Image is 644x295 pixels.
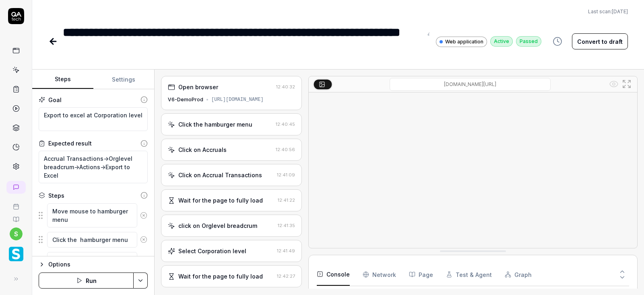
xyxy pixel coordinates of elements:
[10,227,23,240] button: s
[137,207,151,223] button: Remove step
[3,197,29,210] a: Book a call with us
[363,263,396,286] button: Network
[278,223,295,228] time: 12:41:35
[211,96,264,103] div: [URL][DOMAIN_NAME]
[39,231,148,248] div: Suggestions
[446,263,492,286] button: Test & Agent
[277,273,295,279] time: 12:42:27
[168,96,203,103] div: V6-DemoProd
[178,120,252,129] div: Click the hamburger menu
[178,247,246,255] div: Select Corporation level
[409,263,433,286] button: Page
[3,210,29,223] a: Documentation
[317,263,350,286] button: Console
[505,263,532,286] button: Graph
[9,247,23,261] img: Smartlinx Logo
[548,33,567,49] button: View version history
[620,78,633,90] button: Open in full screen
[178,221,257,230] div: click on Orglevel breadcrum
[178,272,263,281] div: Wait for the page to fully load
[6,181,26,194] a: New conversation
[178,171,262,179] div: Click on Accrual Transactions
[588,8,628,15] span: Last scan:
[588,8,628,15] button: Last scan:[DATE]
[612,8,628,14] time: [DATE]
[137,231,151,248] button: Remove step
[178,83,218,91] div: Open browser
[39,203,148,228] div: Suggestions
[572,33,628,49] button: Convert to draft
[276,147,295,152] time: 12:40:56
[445,38,483,45] span: Web application
[178,145,227,154] div: Click on Accruals
[48,139,92,147] div: Expected result
[436,36,487,47] a: Web application
[93,70,155,89] button: Settings
[276,121,295,127] time: 12:40:45
[276,84,295,90] time: 12:40:32
[32,70,93,89] button: Steps
[607,78,620,90] button: Show all interative elements
[39,260,148,269] button: Options
[278,197,295,203] time: 12:41:22
[39,251,148,268] div: Suggestions
[178,196,263,205] div: Wait for the page to fully load
[39,272,134,289] button: Run
[490,36,513,47] div: Active
[48,260,148,269] div: Options
[516,36,541,47] div: Passed
[48,191,64,200] div: Steps
[48,96,62,104] div: Goal
[277,248,295,254] time: 12:41:49
[137,252,151,268] button: Remove step
[277,172,295,178] time: 12:41:09
[3,240,29,263] button: Smartlinx Logo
